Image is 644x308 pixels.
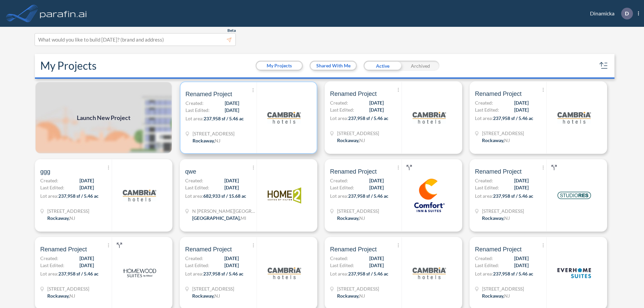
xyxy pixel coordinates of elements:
span: NJ [359,215,365,221]
span: Renamed Project [330,245,377,253]
img: logo [268,256,301,290]
span: [DATE] [369,262,384,269]
span: 237,958 sf / 5.46 ac [204,116,244,121]
span: [GEOGRAPHIC_DATA] , [192,215,240,221]
div: Rockaway, NJ [337,137,365,144]
span: 237,958 sf / 5.46 ac [348,271,388,276]
span: 237,958 sf / 5.46 ac [493,271,533,276]
span: Last Edited: [330,106,354,113]
span: [DATE] [79,262,94,269]
span: NJ [69,215,75,221]
div: Rockaway, NJ [482,137,510,144]
span: [DATE] [369,99,384,106]
img: logo [557,179,591,212]
img: logo [413,179,446,212]
span: N Wyndham Hill Dr NE [192,207,256,214]
span: Lot area: [330,193,348,199]
span: Rockaway , [193,138,215,143]
button: Shared With Me [311,62,356,70]
span: Rockaway , [192,293,214,299]
span: 321 Mt Hope Ave [482,207,524,214]
span: NJ [359,293,365,299]
img: logo [557,101,591,134]
span: Beta [227,28,236,33]
span: Lot area: [475,271,493,276]
span: Lot area: [475,193,493,199]
div: Rockaway, NJ [192,292,220,299]
img: logo [268,179,301,212]
span: [DATE] [224,262,239,269]
span: Last Edited: [330,184,354,191]
span: Created: [330,99,348,106]
span: 321 Mt Hope Ave [337,130,379,137]
span: Renamed Project [185,90,232,98]
span: Renamed Project [185,245,232,253]
span: Renamed Project [475,245,522,253]
div: Active [364,61,401,71]
button: sort [598,60,609,71]
span: Last Edited: [475,184,499,191]
span: NJ [504,215,510,221]
span: 237,958 sf / 5.46 ac [348,115,388,121]
span: NJ [215,138,220,143]
span: Lot area: [475,115,493,121]
span: Launch New Project [77,113,130,122]
span: Created: [475,177,493,184]
span: [DATE] [514,106,529,113]
span: Renamed Project [475,90,522,98]
span: 237,958 sf / 5.46 ac [203,271,244,276]
img: logo [267,101,301,134]
span: 237,958 sf / 5.46 ac [493,193,533,199]
div: Rockaway, NJ [193,137,220,144]
span: NJ [69,293,75,299]
span: [DATE] [369,184,384,191]
img: logo [123,256,156,290]
span: 237,958 sf / 5.46 ac [493,115,533,121]
span: Created: [40,255,58,262]
span: 237,958 sf / 5.46 ac [58,193,99,199]
span: MI [240,215,246,221]
span: Lot area: [185,193,203,199]
span: Lot area: [185,271,203,276]
span: [DATE] [224,184,239,191]
span: [DATE] [369,255,384,262]
span: Renamed Project [40,245,87,253]
div: Rockaway, NJ [482,214,510,222]
a: Launch New Project [35,81,172,154]
span: [DATE] [225,100,239,107]
span: Last Edited: [475,106,499,113]
span: Created: [185,100,204,107]
h2: My Projects [40,59,97,72]
span: Rockaway , [47,215,69,221]
span: Last Edited: [330,262,354,269]
span: Created: [330,177,348,184]
img: logo [39,7,88,20]
img: logo [557,256,591,290]
span: 237,958 sf / 5.46 ac [348,193,388,199]
span: Last Edited: [185,107,210,114]
span: NJ [359,137,365,143]
div: Rockaway, NJ [482,292,510,299]
span: [DATE] [224,177,239,184]
div: Rockaway, NJ [47,214,75,222]
span: Renamed Project [475,168,522,176]
div: Rockaway, NJ [337,292,365,299]
span: Renamed Project [330,90,377,98]
div: Grand Rapids, MI [192,214,246,222]
span: Rockaway , [482,215,504,221]
span: Lot area: [330,271,348,276]
span: Created: [330,255,348,262]
span: Last Edited: [40,184,64,191]
span: [DATE] [514,262,529,269]
span: NJ [504,137,510,143]
span: [DATE] [79,255,94,262]
span: Rockaway , [47,293,69,299]
span: Created: [185,255,203,262]
div: Archived [401,61,439,71]
span: Rockaway , [482,293,504,299]
span: Last Edited: [475,262,499,269]
span: qwe [185,168,196,176]
span: Created: [475,99,493,106]
span: 321 Mt Hope Ave [482,285,524,292]
span: 321 Mt Hope Ave [47,285,89,292]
